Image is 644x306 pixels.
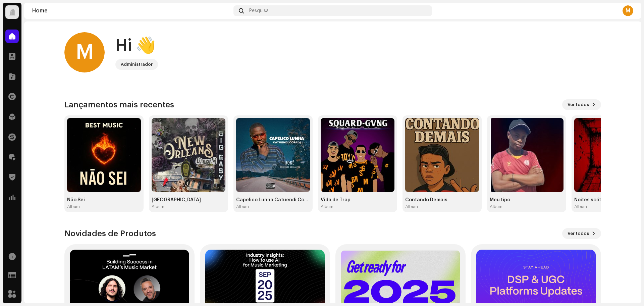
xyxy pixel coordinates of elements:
[490,118,563,192] img: 27017876-b087-4714-b82e-74afe68f186b
[321,118,394,192] img: e9e068b7-523b-46fd-a81f-640632560862
[115,35,158,56] div: Hi 👋
[490,197,563,203] div: Meu tipo
[405,118,479,192] img: 8283557c-f2a7-4f69-9e13-a0e557bc79ff
[32,8,231,13] div: Home
[568,98,589,111] span: Ver todos
[562,99,601,110] button: Ver todos
[67,197,141,203] div: Não Sei
[405,197,479,203] div: Contando Demais
[236,118,310,192] img: 5a88a0c7-e3c4-4106-866a-94892fef2615
[64,32,105,72] div: M
[67,204,80,209] div: Album
[67,118,141,192] img: f73a1747-9861-4f7a-9300-3e6078e4b7ee
[249,8,269,13] span: Pesquisa
[121,60,153,68] div: Administrador
[152,118,225,192] img: 44c40429-667f-4117-bb43-8fae6536f4a8
[562,228,601,239] button: Ver todos
[405,204,418,209] div: Album
[236,204,249,209] div: Album
[490,204,502,209] div: Album
[623,5,633,16] div: M
[152,197,225,203] div: [GEOGRAPHIC_DATA]
[64,99,174,110] h3: Lançamentos mais recentes
[152,204,164,209] div: Album
[236,197,310,203] div: Capelico Lunha Catuendi Copala
[568,227,589,240] span: Ver todos
[321,197,394,203] div: Vida de Trap
[321,204,333,209] div: Album
[574,204,587,209] div: Album
[64,228,156,239] h3: Novidades de Produtos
